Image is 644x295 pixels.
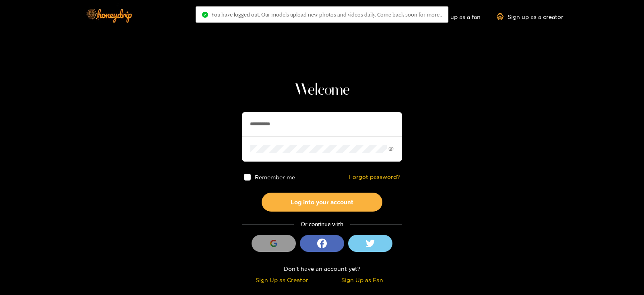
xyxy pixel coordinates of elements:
[242,220,402,229] div: Or continue with
[244,275,320,285] div: Sign Up as Creator
[324,275,400,285] div: Sign Up as Fan
[262,193,382,212] button: Log into your account
[255,174,295,180] span: Remember me
[242,264,402,273] div: Don't have an account yet?
[425,13,481,20] a: Sign up as a fan
[202,12,208,18] span: check-circle
[497,13,563,20] a: Sign up as a creator
[242,81,402,100] h1: Welcome
[211,11,442,18] span: You have logged out. Our models upload new photos and videos daily. Come back soon for more..
[388,146,394,152] span: eye-invisible
[349,174,400,181] a: Forgot password?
